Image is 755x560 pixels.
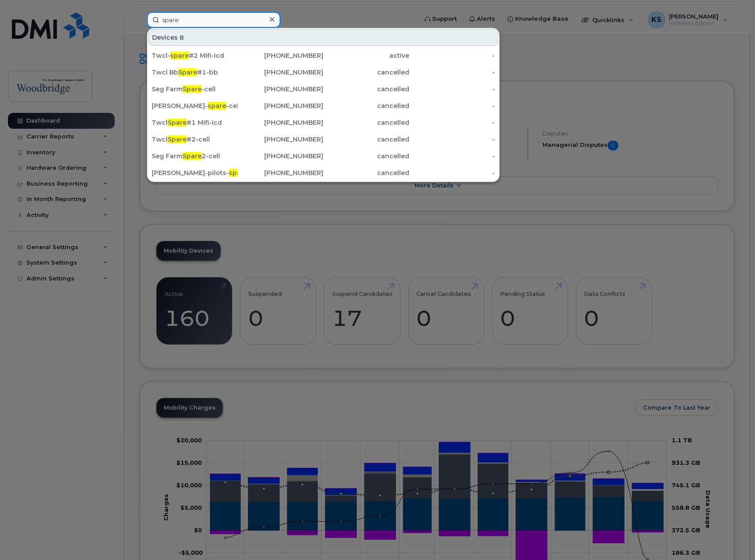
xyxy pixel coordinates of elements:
div: - [409,68,495,77]
div: cancelled [323,68,409,77]
a: [PERSON_NAME]-spare-cell .[PHONE_NUMBER]cancelled- [148,98,498,114]
div: [PHONE_NUMBER] [238,168,324,177]
span: spare [208,102,226,110]
span: spare [229,169,247,177]
div: Twcl- #2 Mifi-icd [152,51,238,60]
div: cancelled [323,135,409,144]
div: [PHONE_NUMBER] [238,101,324,110]
div: [PERSON_NAME]-pilots- [152,168,238,177]
div: - [409,101,495,110]
a: Twcl-spare#2 Mifi-icd[PHONE_NUMBER]active- [148,48,498,63]
span: 8 [179,33,184,42]
span: Spare [178,68,197,76]
div: Twcl Bb #1-bb [152,68,238,77]
div: Seg Farm -cell [152,85,238,93]
div: Seg Farm 2-cell [152,152,238,161]
div: [PHONE_NUMBER] [238,68,324,77]
div: cancelled [323,168,409,177]
div: - [409,85,495,93]
div: [PHONE_NUMBER] [238,152,324,161]
div: [PHONE_NUMBER] [238,85,324,93]
span: spare [170,52,189,60]
div: active [323,51,409,60]
span: Spare [183,85,202,93]
div: [PHONE_NUMBER] [238,118,324,127]
a: Seg FarmSpare2-cell[PHONE_NUMBER]cancelled- [148,148,498,164]
div: cancelled [323,85,409,93]
div: - [409,168,495,177]
div: Twcl #1 Mifi-icd [152,118,238,127]
span: Spare [168,135,187,143]
span: Spare [168,119,187,127]
div: cancelled [323,118,409,127]
div: cancelled [323,152,409,161]
a: [PERSON_NAME]-pilots-spare[PHONE_NUMBER]cancelled- [148,165,498,181]
div: - [409,135,495,144]
a: Seg FarmSpare-cell[PHONE_NUMBER]cancelled- [148,81,498,97]
div: - [409,118,495,127]
span: Spare [183,152,202,160]
a: TwclSpare#1 Mifi-icd[PHONE_NUMBER]cancelled- [148,115,498,131]
div: [PERSON_NAME]- -cell . [152,101,238,110]
div: [PHONE_NUMBER] [238,135,324,144]
div: cancelled [323,101,409,110]
a: Twcl BbSpare#1-bb[PHONE_NUMBER]cancelled- [148,64,498,80]
div: [PHONE_NUMBER] [238,51,324,60]
div: Devices [148,29,498,46]
div: Twcl #2-cell [152,135,238,144]
div: - [409,51,495,60]
a: TwclSpare#2-cell[PHONE_NUMBER]cancelled- [148,131,498,147]
div: - [409,152,495,161]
